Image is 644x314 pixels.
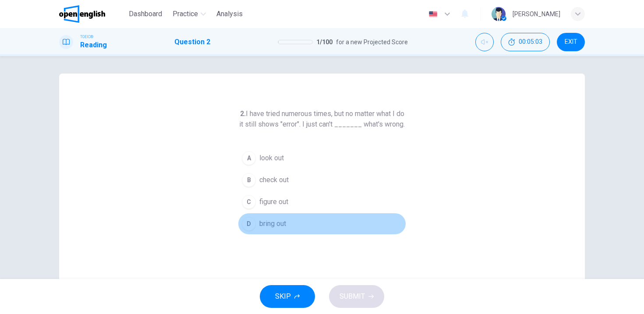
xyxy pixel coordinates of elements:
span: Practice [173,9,198,19]
span: Dashboard [129,9,162,19]
h1: Question 2 [174,37,210,47]
div: B [242,173,256,187]
span: bring out [259,219,286,229]
h6: I have tried numerous times, but no matter what I do it still shows "error". I just can't _______... [238,109,406,130]
span: check out [259,175,289,185]
button: 00:05:03 [501,33,550,51]
a: OpenEnglish logo [59,5,125,23]
button: Alook out [238,147,406,169]
span: figure out [259,197,288,207]
div: D [242,217,256,231]
button: Dbring out [238,213,406,235]
button: Bcheck out [238,169,406,191]
span: look out [259,153,284,163]
button: Cfigure out [238,191,406,213]
span: 1 / 100 [316,37,333,47]
div: Hide [501,33,550,51]
button: EXIT [557,33,585,51]
img: en [428,11,439,18]
img: OpenEnglish logo [59,5,105,23]
button: Analysis [213,6,246,22]
span: 00:05:03 [519,39,542,46]
span: Analysis [216,9,243,19]
div: Unmute [475,33,494,51]
h1: Reading [80,40,107,50]
div: [PERSON_NAME] [513,9,560,19]
span: TOEIC® [80,34,93,40]
strong: 2. [240,109,246,118]
span: EXIT [565,39,577,46]
button: SKIP [260,285,315,308]
div: A [242,151,256,165]
span: for a new Projected Score [336,37,408,47]
button: Dashboard [125,6,166,22]
div: C [242,195,256,209]
button: Practice [169,6,209,22]
span: SKIP [275,290,291,303]
img: Profile picture [492,7,506,21]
